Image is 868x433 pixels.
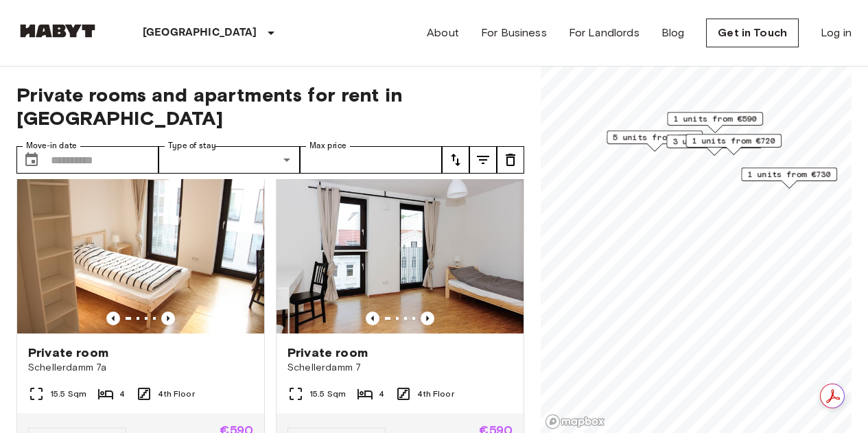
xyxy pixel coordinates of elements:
[309,140,347,152] label: Max price
[427,25,459,41] a: About
[421,312,434,325] button: Previous image
[672,135,756,148] span: 3 units from €760
[288,344,368,361] span: Private room
[747,168,831,180] span: 1 units from €730
[481,25,547,41] a: For Business
[379,388,384,400] span: 4
[28,361,253,375] span: Schellerdamm 7a
[497,146,524,174] button: tune
[821,25,852,41] a: Log in
[545,414,605,430] a: Mapbox logo
[158,388,194,400] span: 4th Floor
[366,312,379,325] button: Previous image
[26,140,77,152] label: Move-in date
[309,388,346,400] span: 15.5 Sqm
[288,361,513,375] span: Schellerdamm 7
[161,312,175,325] button: Previous image
[50,388,86,400] span: 15.5 Sqm
[569,25,640,41] a: For Landlords
[613,131,696,143] span: 5 units from €770
[28,344,108,361] span: Private room
[119,388,125,400] span: 4
[442,146,469,174] button: tune
[741,167,837,189] div: Map marker
[667,112,763,133] div: Map marker
[17,169,264,333] img: Marketing picture of unit DE-03-035-04M
[706,19,799,47] a: Get in Touch
[16,83,524,130] span: Private rooms and apartments for rent in [GEOGRAPHIC_DATA]
[692,134,775,147] span: 1 units from €720
[666,134,762,156] div: Map marker
[607,130,703,152] div: Map marker
[673,113,757,125] span: 1 units from €590
[106,312,120,325] button: Previous image
[469,146,497,174] button: tune
[18,146,45,174] button: Choose date
[143,25,257,41] p: [GEOGRAPHIC_DATA]
[277,169,524,333] img: Marketing picture of unit DE-03-039-03M
[168,140,216,152] label: Type of stay
[685,134,782,155] div: Map marker
[661,25,685,41] a: Blog
[16,24,99,38] img: Habyt
[417,388,454,400] span: 4th Floor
